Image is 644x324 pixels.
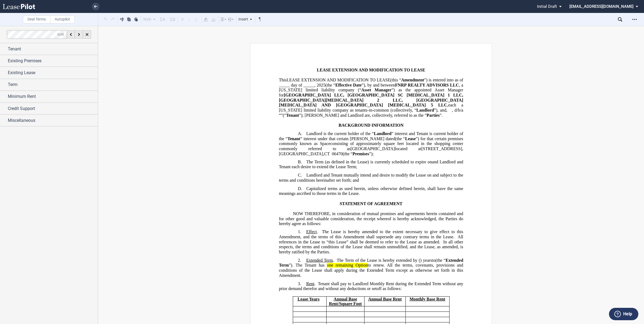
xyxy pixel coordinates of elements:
[410,297,445,301] span: Monthly Base Rent
[298,173,302,178] span: C.
[401,78,424,82] span: Amendment
[432,258,436,263] span: to
[298,186,302,191] span: D.
[279,78,464,87] span: ”) is entered into as of _____ day of _____,
[419,258,420,263] span: (
[337,258,417,263] span: The Term of the Lease is hereby extended by
[279,88,464,97] span: ”) as the appointed Asset Manager for
[324,151,330,156] span: CT
[317,67,425,72] span: LEASE EXTENSION AND MODIFICATION TO LEASE
[279,186,464,196] span: Capitalized terms as used herein, unless otherwise defined herein, shall have the same meanings a...
[623,311,632,318] label: Help
[297,297,319,301] span: Lease Years
[446,108,447,113] span: ,
[57,32,64,36] span: of
[289,263,325,268] span: ”). The Tenant has
[334,297,357,301] span: Annual Base
[298,281,301,286] span: 3.
[298,258,301,263] span: 2.
[395,136,396,141] span: (
[447,103,448,108] span: ,
[537,4,557,9] span: Initial Draft
[279,78,287,82] span: This
[257,16,263,22] button: Toggle Control Characters
[427,113,439,118] span: Parties
[238,16,253,23] div: Insert
[340,201,402,206] span: STATEMENT OF AGREEMENT
[283,113,286,118] span: (“
[338,123,403,128] span: BACKGROUND INFORMATION
[287,78,390,82] span: LEASE EXTENSION AND MODIFICATION TO LEASE
[630,15,639,24] div: Open Lease options menu
[288,136,300,141] span: Tenant
[279,173,464,182] span: Landlord and Tenant mutually intend and desire to modify the Lease on and subject to the terms an...
[286,113,299,118] span: Tenant
[119,16,125,22] button: Cut
[323,151,324,156] span: ,
[462,146,463,151] span: ,
[390,108,416,113] span: (collectively, “
[133,16,139,22] button: Paste
[397,136,405,141] span: the “
[405,136,416,141] span: Lease
[317,82,325,87] span: 2025
[23,15,50,23] label: Deal Terms
[279,136,464,146] span: ”) for that certain premises commonly known as Space
[317,229,318,234] span: .
[279,93,464,108] span: [GEOGRAPHIC_DATA] LLC, [GEOGRAPHIC_DATA] SC [MEDICAL_DATA] 1 LLC, [GEOGRAPHIC_DATA][MEDICAL_DATA]...
[306,160,432,164] span: The Term (as defined in the Lease) is currently scheduled to expire on
[279,103,464,112] span: each a [US_STATE] limited liability company as tenants-in-common
[50,15,75,23] label: Autopilot
[395,146,421,151] span: located at
[369,151,374,156] span: ”);
[298,160,302,164] span: B.
[361,88,392,92] span: Asset Manager
[435,258,445,263] span: (the “
[126,16,132,22] button: Copy
[279,281,464,291] span: Tenant shall pay to Landlord Monthly Rent during the Extended Term without any prior demand there...
[300,136,395,141] span: ” interest under that certain [PERSON_NAME] dated
[390,78,401,82] span: (this “
[8,93,36,100] span: Minimum Rent
[420,258,430,263] span: ) year
[329,301,362,306] span: Rent/Square Foot
[57,32,59,36] span: 0
[330,141,381,146] span: consisting of approximately
[8,105,35,112] span: Credit Support
[332,151,343,156] span: 06470
[421,146,462,151] span: [STREET_ADDRESS]
[8,117,35,124] span: Miscellaneous
[343,151,352,156] span: (the “
[279,151,323,156] span: [GEOGRAPHIC_DATA]
[299,113,427,118] span: ”); [PERSON_NAME] and Landlord are, collectively, referred to as the “
[431,258,432,263] span: s
[368,297,402,301] span: Annual Base Rent
[8,81,18,88] span: Term
[362,82,395,87] span: ”), by and between
[279,263,464,278] span: to renew. All the terms, covenants, provisions and conditions of the Lease shall apply during the...
[325,82,335,87] span: (the “
[281,113,283,118] span: ”
[434,108,438,113] span: ”)
[609,308,638,320] button: Help
[8,70,35,76] span: Existing Lease
[279,131,464,141] span: ” interest and Tenant is current holder of the “
[327,263,368,268] span: one remaining Option
[279,240,464,254] span: In all other respects, the terms and conditions of the Lease shall remain unmodified, and the Lea...
[298,229,301,234] span: 1.
[279,229,464,239] span: The Lease is hereby amended to the extent necessary to give effect to this Amendment, and the ter...
[62,32,64,36] span: 0
[279,82,464,92] span: , a [US_STATE] limited liability company (“
[298,131,302,136] span: A.
[333,258,334,263] span: .
[279,108,464,118] span: , d/b/a “
[416,108,434,113] span: Landlord
[352,151,369,156] span: Premises
[306,281,314,286] span: Rent
[306,258,333,263] span: Extended Term
[314,281,316,286] span: .
[439,113,442,118] span: ”.
[395,82,459,87] span: FNRP REALTY ADVISORS LLC
[279,160,464,169] span: and Landlord and Tenant each desire to extend the Lease Term;
[335,82,362,87] span: Effective Date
